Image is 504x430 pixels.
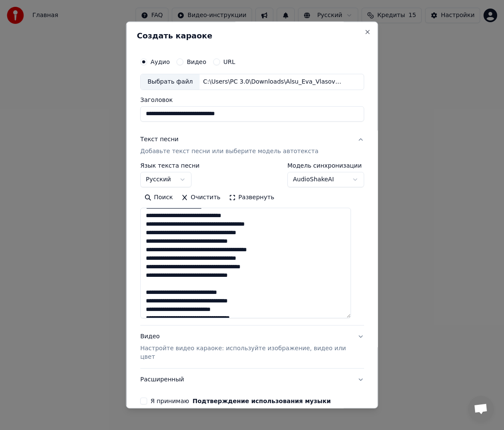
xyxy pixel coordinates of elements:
button: Я принимаю [192,398,330,404]
button: Поиск [140,191,177,204]
label: Модель синхронизации [287,163,364,169]
label: Аудио [151,59,170,65]
label: Заголовок [140,97,364,103]
p: Добавьте текст песни или выберите модель автотекста [140,147,319,156]
button: Развернуть [225,191,278,204]
div: C:\Users\PC 3.0\Downloads\Alsu_Eva_Vlasova_-_Tabu_79414565.mp3 [200,78,345,86]
h2: Создать караоке [137,32,368,40]
div: Видео [140,332,350,361]
label: Видео [187,59,206,65]
button: Текст песниДобавьте текст песни или выберите модель автотекста [140,128,364,163]
div: Текст песниДобавьте текст песни или выберите модель автотекста [140,163,364,325]
p: Настройте видео караоке: используйте изображение, видео или цвет [140,344,350,361]
button: ВидеоНастройте видео караоке: используйте изображение, видео или цвет [140,325,364,368]
label: URL [223,59,235,65]
div: Выбрать файл [141,74,200,90]
button: Очистить [177,191,225,204]
label: Язык текста песни [140,163,200,169]
label: Я принимаю [151,398,331,404]
div: Текст песни [140,135,179,144]
button: Расширенный [140,369,364,391]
